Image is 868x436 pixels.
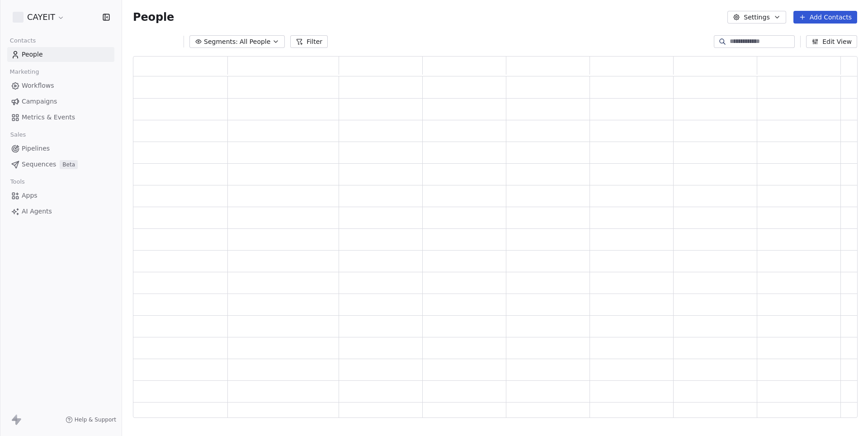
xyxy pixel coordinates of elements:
a: People [7,47,114,62]
span: CAYEIT [27,11,55,23]
span: People [133,10,174,24]
a: AI Agents [7,204,114,219]
button: Edit View [806,35,857,48]
a: SequencesBeta [7,157,114,172]
span: Contacts [6,34,40,47]
span: Help & Support [75,416,116,423]
a: Workflows [7,78,114,93]
span: Marketing [6,65,43,79]
a: Pipelines [7,141,114,156]
a: Campaigns [7,94,114,109]
button: Settings [727,11,786,24]
span: Segments: [204,37,238,47]
span: Sequences [22,160,56,169]
a: Metrics & Events [7,110,114,125]
a: Help & Support [66,416,116,423]
span: AI Agents [22,207,52,216]
span: Tools [6,175,28,189]
span: Beta [60,160,78,169]
span: Campaigns [22,97,57,106]
button: CAYEIT [11,9,66,25]
span: Pipelines [22,144,50,153]
span: Workflows [22,81,54,90]
span: Sales [6,128,30,142]
span: People [22,50,43,59]
span: Metrics & Events [22,113,75,122]
span: All People [240,37,270,47]
a: Apps [7,188,114,203]
button: Add Contacts [793,11,857,24]
button: Filter [290,35,328,48]
span: Apps [22,191,38,200]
